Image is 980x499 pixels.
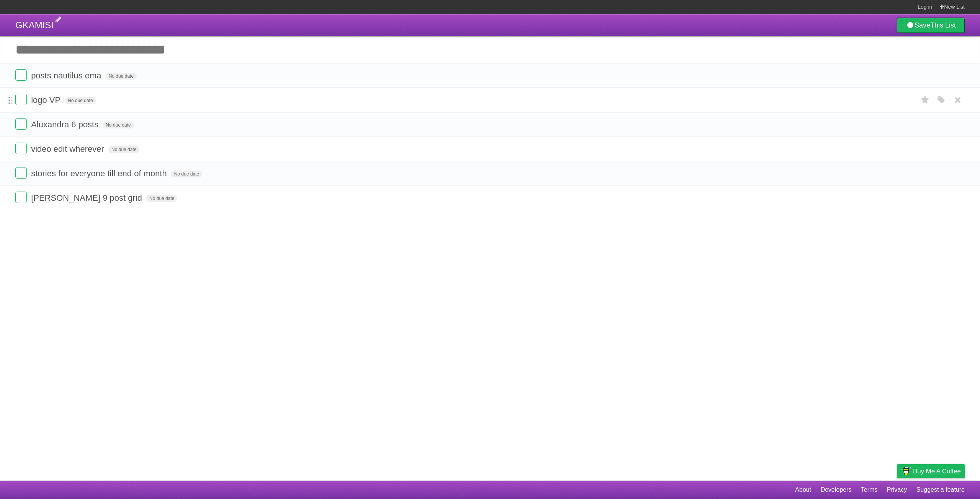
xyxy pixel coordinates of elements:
[31,71,103,80] span: posts nautilus ema
[15,167,27,179] label: Done
[918,94,933,106] label: Star task
[31,193,144,203] span: [PERSON_NAME] 9 post grid
[916,483,965,497] a: Suggest a feature
[930,21,956,29] b: This List
[65,97,96,104] span: No due date
[31,120,100,129] span: Aluxandra 6 posts
[820,483,851,497] a: Developers
[15,118,27,130] label: Done
[146,195,177,202] span: No due date
[897,464,965,478] a: Buy me a coffee
[15,69,27,81] label: Done
[103,122,134,128] span: No due date
[31,95,62,105] span: logo VP
[171,171,202,177] span: No due date
[106,73,137,80] span: No due date
[15,192,27,203] label: Done
[108,146,139,153] span: No due date
[15,143,27,154] label: Done
[795,483,811,497] a: About
[897,18,965,33] a: SaveThis List
[15,20,54,30] span: GKAMISI
[861,483,878,497] a: Terms
[887,483,907,497] a: Privacy
[31,144,106,154] span: video edit wherever
[15,94,27,105] label: Done
[913,465,961,478] span: Buy me a coffee
[901,465,911,478] img: Buy me a coffee
[31,169,169,178] span: stories for everyone till end of month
